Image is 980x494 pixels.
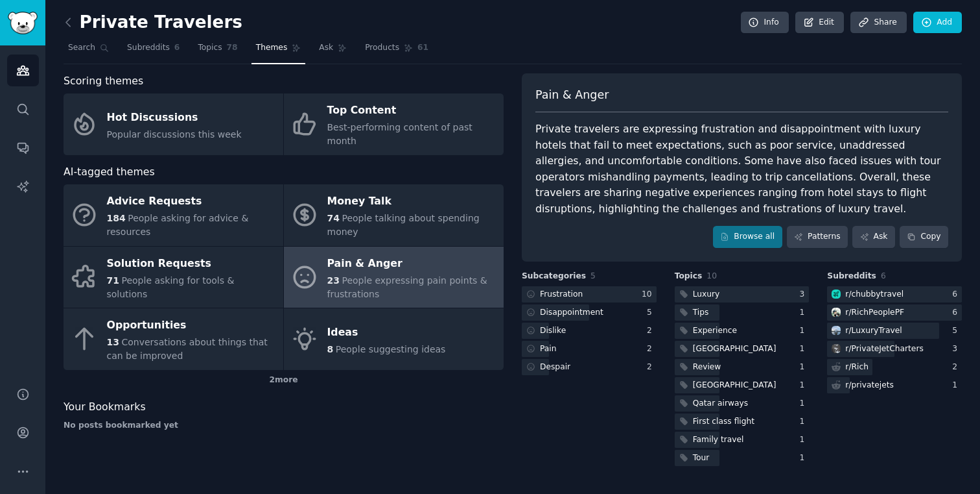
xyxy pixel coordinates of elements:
img: RichPeoplePF [832,308,841,317]
span: Topics [675,271,703,282]
a: Search [64,38,113,64]
div: 1 [800,452,810,464]
div: Tips [693,307,709,319]
div: 2 more [64,370,504,391]
a: [GEOGRAPHIC_DATA]1 [675,377,810,393]
div: r/ privatejets [845,380,894,391]
div: r/ chubbytravel [845,289,904,301]
a: Ask [314,38,351,64]
div: Tour [693,452,710,464]
a: r/privatejets1 [827,377,962,393]
a: [GEOGRAPHIC_DATA]1 [675,341,810,357]
div: Dislike [540,325,566,337]
span: Pain & Anger [535,87,609,103]
div: 1 [800,434,810,446]
a: Frustration10 [522,286,657,303]
a: Qatar airways1 [675,395,810,412]
div: 10 [642,289,657,301]
a: Products61 [360,38,433,64]
span: Topics [198,42,222,54]
span: 13 [107,337,119,347]
span: People expressing pain points & frustrations [327,275,487,299]
span: 6 [881,271,886,280]
div: Luxury [693,289,720,301]
h2: Private Travelers [64,12,242,33]
a: Subreddits6 [122,38,184,64]
span: 71 [107,275,119,286]
div: Advice Requests [107,191,277,212]
a: Top ContentBest-performing content of past month [284,93,504,155]
span: Popular discussions this week [107,129,242,140]
div: [GEOGRAPHIC_DATA] [693,343,776,355]
div: Experience [693,325,737,337]
a: Advice Requests184People asking for advice & resources [64,184,283,246]
span: 10 [706,271,717,280]
span: Best-performing content of past month [327,122,472,146]
a: Solution Requests71People asking for tools & solutions [64,247,283,308]
a: r/Rich2 [827,359,962,375]
a: PrivateJetChartersr/PrivateJetCharters3 [827,341,962,357]
div: 5 [647,307,657,319]
a: Dislike2 [522,323,657,339]
div: [GEOGRAPHIC_DATA] [693,380,776,391]
span: 6 [174,42,180,54]
div: r/ PrivateJetCharters [845,343,923,355]
div: r/ RichPeoplePF [845,307,904,319]
span: 78 [227,42,238,54]
a: Despair2 [522,359,657,375]
span: People suggesting ideas [336,344,446,354]
div: Review [693,362,721,373]
div: Family travel [693,434,744,446]
div: Pain & Anger [327,253,497,274]
a: LuxuryTravelr/LuxuryTravel5 [827,323,962,339]
div: 2 [647,362,657,373]
a: Add [913,12,962,34]
div: 1 [800,416,810,428]
a: Pain2 [522,341,657,357]
div: 6 [952,307,962,319]
span: Subreddits [127,42,170,54]
span: 5 [590,271,596,280]
div: Solution Requests [107,253,277,274]
div: Private travelers are expressing frustration and disappointment with luxury hotels that fail to m... [535,121,948,217]
a: Disappointment5 [522,304,657,321]
span: 8 [327,344,334,354]
span: Search [68,42,95,54]
a: Info [741,12,789,34]
span: Conversations about things that can be improved [107,337,268,361]
div: Frustration [540,289,583,301]
div: Disappointment [540,307,603,319]
a: Review1 [675,359,810,375]
span: Subreddits [827,271,876,282]
span: 23 [327,275,340,286]
div: 3 [800,289,810,301]
a: chubbytravelr/chubbytravel6 [827,286,962,303]
div: 1 [800,398,810,410]
a: RichPeoplePFr/RichPeoplePF6 [827,304,962,321]
span: Ask [319,42,333,54]
a: Tips1 [675,304,810,321]
div: 2 [952,362,962,373]
div: 1 [800,362,810,373]
a: Topics78 [193,38,242,64]
div: 1 [800,325,810,337]
a: Tour1 [675,450,810,466]
div: 2 [647,325,657,337]
a: Experience1 [675,323,810,339]
div: Ideas [327,322,446,343]
a: Hot DiscussionsPopular discussions this week [64,93,283,155]
span: 184 [107,213,126,223]
div: 1 [952,380,962,391]
span: People asking for advice & resources [107,213,249,237]
a: Luxury3 [675,286,810,303]
span: Subcategories [522,271,586,282]
a: Money Talk74People talking about spending money [284,184,504,246]
a: Ideas8People suggesting ideas [284,308,504,370]
div: Hot Discussions [107,107,242,128]
div: Money Talk [327,191,497,212]
div: 1 [800,380,810,391]
span: AI-tagged themes [64,164,155,180]
div: Despair [540,362,570,373]
a: Pain & Anger23People expressing pain points & frustrations [284,247,504,308]
button: Copy [900,226,948,248]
